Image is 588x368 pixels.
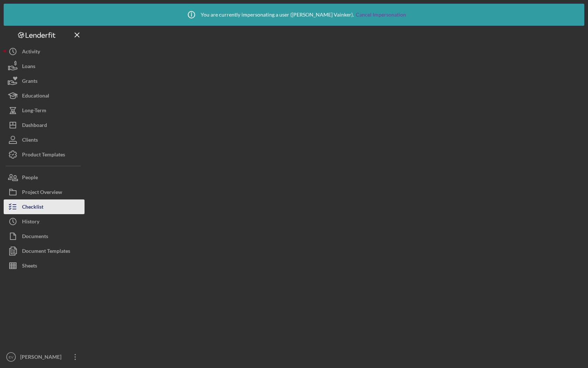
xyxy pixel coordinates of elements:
[4,258,85,273] button: Sheets
[22,258,37,275] div: Sheets
[4,44,85,59] button: Activity
[22,74,37,90] div: Grants
[4,147,85,162] button: Product Templates
[4,88,85,103] button: Educational
[4,229,85,244] button: Documents
[22,103,46,120] div: Long-Term
[4,59,85,74] button: Loans
[22,44,40,61] div: Activity
[22,88,49,105] div: Educational
[4,199,85,214] button: Checklist
[22,199,43,216] div: Checklist
[4,350,85,364] button: EV[PERSON_NAME]
[182,6,406,24] div: You are currently impersonating a user ( [PERSON_NAME] Vainker ).
[18,350,66,366] div: [PERSON_NAME]
[22,229,48,245] div: Documents
[4,244,85,258] button: Document Templates
[22,185,62,201] div: Project Overview
[22,118,47,134] div: Dashboard
[4,74,85,88] button: Grants
[22,170,38,187] div: People
[356,12,406,18] a: Cancel Impersonation
[4,103,85,118] button: Long-Term
[4,214,85,229] button: History
[22,132,38,149] div: Clients
[4,132,85,147] button: Clients
[22,244,70,260] div: Document Templates
[4,170,85,185] button: People
[9,355,14,359] text: EV
[4,185,85,199] button: Project Overview
[4,118,85,132] button: Dashboard
[22,147,65,164] div: Product Templates
[22,59,35,75] div: Loans
[22,214,39,231] div: History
